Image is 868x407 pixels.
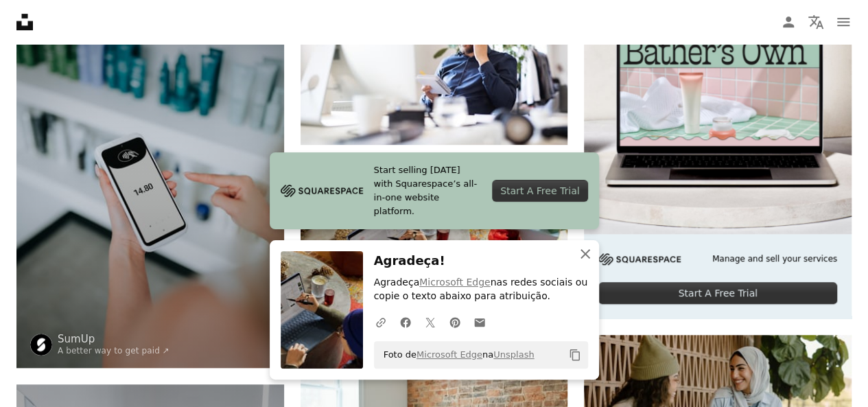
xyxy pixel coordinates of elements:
[598,253,681,265] img: file-1705255347840-230a6ab5bca9image
[493,349,534,360] a: Unsplash
[58,346,169,356] a: A better way to get paid ↗
[802,8,830,36] button: Idioma
[418,308,443,336] a: Compartilhar no Twitter
[301,49,568,62] a: Empresário em cadeira de rodas com smartphone na mesa do escritório, fazendo um telefonema.
[830,8,857,36] button: Menu
[775,8,802,36] a: Entrar / Cadastrar-se
[16,161,284,173] a: Uma pessoa está usando um leitor de cartão para pagar.
[374,251,588,271] h3: Agradeça!
[417,349,482,360] a: Microsoft Edge
[377,344,535,366] span: Foto de na
[712,253,837,265] span: Manage and sell your services
[58,332,169,346] a: SumUp
[467,308,492,336] a: Compartilhar por e-mail
[443,308,467,336] a: Compartilhar no Pinterest
[16,14,33,30] a: Início — Unsplash
[374,277,588,304] p: Agradeça nas redes sociais ou copie o texto abaixo para atribuição.
[563,343,587,367] button: Copiar para a área de transferência
[492,180,587,202] div: Start A Free Trial
[374,163,482,218] span: Start selling [DATE] with Squarespace’s all-in-one website platform.
[281,181,363,201] img: file-1705255347840-230a6ab5bca9image
[598,282,837,304] div: Start A Free Trial
[30,334,52,356] img: Ir para o perfil de SumUp
[270,152,599,229] a: Start selling [DATE] with Squarespace’s all-in-one website platform.Start A Free Trial
[393,308,418,336] a: Compartilhar no Facebook
[419,277,490,288] a: Microsoft Edge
